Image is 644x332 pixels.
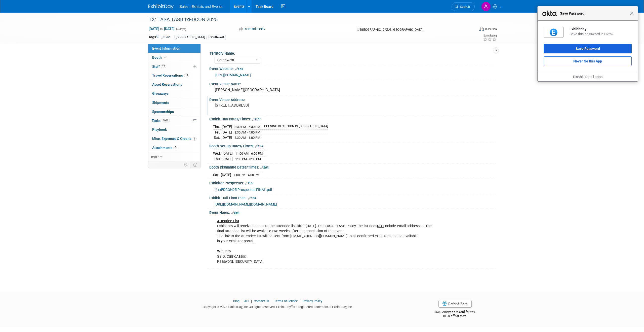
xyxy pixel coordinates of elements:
span: Potential Scheduling Conflict -- at least one attendee is tagged in another overlapping event. [193,64,196,69]
div: Booth Dismantle Dates/Times: [209,163,496,170]
td: Tags [148,35,170,40]
a: Edit [245,182,253,185]
span: txEDCON25 Prospectus FINAL.pdf [218,188,272,192]
b: NOT [377,224,384,228]
a: Terms of Service [274,299,298,303]
div: Exhibitor Prospectus: [209,179,496,186]
span: 1:00 PM - 4:00 PM [234,173,259,177]
span: to [159,27,164,31]
td: [DATE] [222,129,232,135]
div: Event Notes: [209,209,496,215]
td: Fri. [213,129,222,135]
span: Shipments [152,101,169,105]
span: Search [458,5,470,9]
a: Staff12 [148,62,200,71]
a: Tasks100% [148,116,200,125]
a: Edit [252,118,260,121]
a: Contact Us [254,299,269,303]
span: 12 [184,74,189,77]
div: Event Venue Name: [209,80,496,86]
div: Exhibit Hall Dates/Times: [209,115,496,122]
td: [DATE] [221,172,231,177]
a: more [148,152,200,161]
div: Save this password in Okta? [570,32,632,36]
div: Exhibit Hall Floor Plan: [209,194,496,201]
a: Shipments [148,98,200,107]
a: Misc. Expenses & Credits1 [148,134,200,143]
a: API [244,299,249,303]
a: Blog [233,299,239,303]
span: Staff [152,64,166,69]
td: [DATE] [222,156,233,161]
span: | [240,299,244,303]
span: 3:30 PM - 6:30 PM [234,125,260,129]
a: [URL][DOMAIN_NAME][DOMAIN_NAME] [215,202,277,206]
span: Save Password [557,10,630,16]
button: Committed [237,26,267,32]
div: Copyright © 2025 ExhibitDay, Inc. All rights reserved. ExhibitDay is a registered trademark of Ex... [148,304,407,309]
a: txEDCON25 Prospectus FINAL.pdf [215,188,272,192]
span: 11:00 AM - 6:00 PM [235,152,263,155]
a: Edit [162,36,170,39]
span: | [270,299,273,303]
span: Playbook [152,127,167,131]
div: Booth Set-up Dates/Times: [209,142,496,149]
a: Edit [255,145,263,148]
td: Sat. [213,135,222,140]
td: [DATE] [222,135,232,140]
a: Privacy Policy [303,299,322,303]
a: Asset Reservations [148,80,200,89]
td: Toggle Event Tabs [190,161,201,168]
span: (4 days) [176,27,186,31]
button: Save Password [544,44,632,53]
span: Tasks [152,119,170,123]
img: ExhibitDay [148,4,174,9]
div: Exhibitday [570,27,632,31]
td: OPENING RECEPTION IN [GEOGRAPHIC_DATA] [261,124,328,129]
i: Booth reservation complete [164,56,167,59]
span: [GEOGRAPHIC_DATA], [GEOGRAPHIC_DATA] [360,28,423,31]
div: Territory Name: [210,50,493,56]
a: Edit [248,196,256,200]
a: Search [452,2,475,11]
a: Booth [148,53,200,62]
span: Attachments [152,146,177,150]
span: Asset Reservations [152,82,182,86]
span: Sales - Exhibits and Events [180,5,222,9]
a: Edit [260,166,269,169]
span: Travel Reservations [152,73,189,77]
a: Refer & Earn [438,300,472,308]
span: | [299,299,302,303]
div: Event Rating [483,35,497,37]
td: Sat. [213,172,221,177]
div: [PERSON_NAME][GEOGRAPHIC_DATA] [213,86,492,94]
pre: [STREET_ADDRESS] [215,103,323,108]
a: Attachments3 [148,143,200,152]
span: more [151,155,159,159]
img: Format-Inperson.png [479,27,484,31]
div: $500 Amazon gift card for you, [415,307,496,318]
div: TX: TASA TASB txEDCON 2025 [147,15,467,24]
span: Misc. Expenses & Credits [152,137,196,141]
span: Giveaways [152,91,169,95]
div: Southwest [208,35,226,40]
span: 100% [162,119,170,122]
a: Playbook [148,125,200,134]
span: 12 [161,64,166,68]
a: Travel Reservations12 [148,71,200,80]
sup: ® [291,305,293,307]
button: Never for this App [544,56,632,66]
div: Event Venue Address: [209,96,496,102]
div: Event Format [445,26,497,34]
div: Event Website: [209,65,496,72]
div: Exhibitors will receive access to the attendee list after [DATE]. Per TASA | TASB Policy, the lis... [214,216,440,267]
img: Albert Martinez [481,2,491,11]
td: Personalize Event Tab Strip [182,161,190,168]
a: Giveaways [148,89,200,98]
span: Event Information [152,46,180,50]
span: Booth [152,55,168,59]
td: Thu. [213,156,222,161]
span: 1 [193,137,196,141]
a: [URL][DOMAIN_NAME] [215,73,251,77]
